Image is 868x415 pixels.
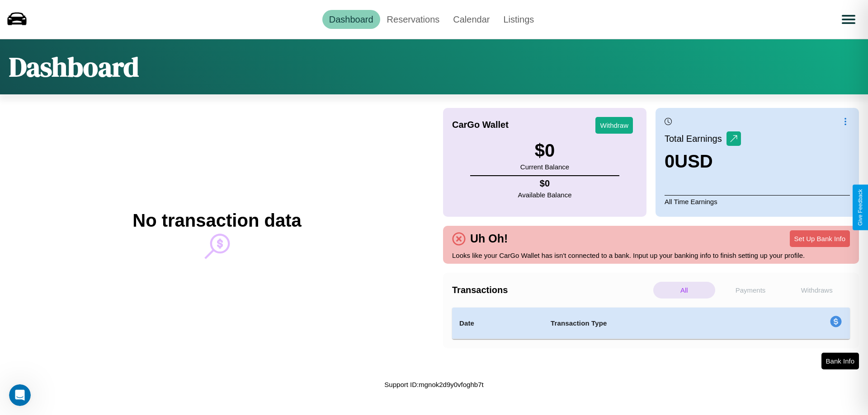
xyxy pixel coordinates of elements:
p: Total Earnings [665,131,726,147]
table: simple table [452,308,850,339]
a: Listings [496,10,541,29]
h3: $ 0 [520,140,569,161]
h4: $ 0 [518,178,572,189]
p: Current Balance [520,161,569,173]
p: Available Balance [518,189,572,201]
button: Bank Info [821,353,859,369]
button: Withdraw [595,117,633,134]
h2: No transaction data [132,210,301,231]
button: Set Up Bank Info [790,230,850,247]
h4: CarGo Wallet [452,120,509,130]
button: Open menu [836,7,861,32]
h4: Uh Oh! [466,232,512,245]
p: All Time Earnings [665,195,850,208]
a: Dashboard [322,10,380,29]
p: All [653,282,715,298]
p: Support ID: mgnok2d9y0vfoghb7t [384,378,483,391]
h4: Transactions [452,285,651,295]
p: Payments [720,282,782,298]
a: Calendar [446,10,496,29]
h3: 0 USD [665,151,741,172]
p: Withdraws [786,282,848,298]
p: Looks like your CarGo Wallet has isn't connected to a bank. Input up your banking info to finish ... [452,249,850,261]
h4: Transaction Type [551,318,756,329]
a: Reservations [380,10,447,29]
h4: Date [459,318,536,329]
h1: Dashboard [9,48,139,85]
div: Give Feedback [857,189,863,226]
iframe: Intercom live chat [9,384,31,406]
